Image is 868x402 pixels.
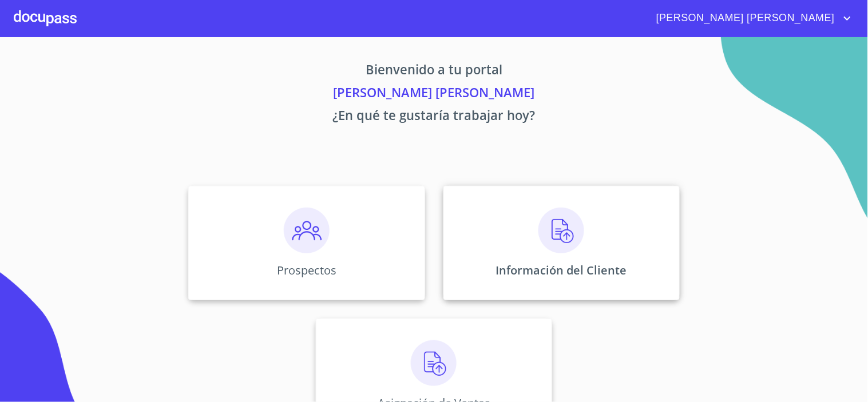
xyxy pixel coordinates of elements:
[411,340,457,386] img: carga.png
[538,208,584,253] img: carga.png
[277,262,336,278] p: Prospectos
[648,9,841,27] span: [PERSON_NAME] [PERSON_NAME]
[496,262,627,278] p: Información del Cliente
[82,106,787,129] p: ¿En qué te gustaría trabajar hoy?
[82,60,787,83] p: Bienvenido a tu portal
[648,9,854,27] button: account of current user
[284,208,330,253] img: prospectos.png
[82,83,787,106] p: [PERSON_NAME] [PERSON_NAME]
